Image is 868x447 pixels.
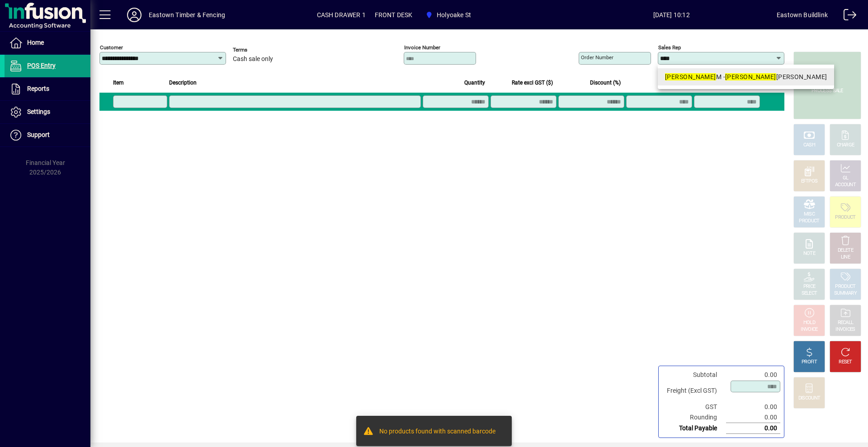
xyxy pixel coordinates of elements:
[317,8,366,22] span: CASH DRAWER 1
[726,402,780,412] td: 0.00
[802,359,817,366] div: PROFIT
[811,88,843,94] div: PROCESS SALE
[5,101,90,123] a: Settings
[726,412,780,423] td: 0.00
[843,175,849,182] div: GL
[658,44,681,51] mat-label: Sales rep
[464,78,485,88] span: Quantity
[27,131,50,138] span: Support
[777,8,828,22] div: Eastown Buildlink
[375,8,413,22] span: FRONT DESK
[662,402,726,412] td: GST
[437,8,471,22] span: Holyoake St
[835,326,855,333] div: INVOICES
[725,73,776,80] em: [PERSON_NAME]
[665,73,716,80] em: [PERSON_NAME]
[27,85,49,92] span: Reports
[422,7,475,23] span: Holyoake St
[841,254,850,261] div: LINE
[662,370,726,380] td: Subtotal
[233,47,287,53] span: Terms
[100,44,123,51] mat-label: Customer
[120,7,149,23] button: Profile
[802,290,817,297] div: SELECT
[658,68,834,85] mat-option: KateM - Kate Mallett
[512,78,553,88] span: Rate excl GST ($)
[837,2,857,31] a: Logout
[803,250,815,257] div: NOTE
[665,72,827,82] div: M - [PERSON_NAME]
[801,178,818,185] div: EFTPOS
[379,427,495,438] div: No products found with scanned barcode
[404,44,440,51] mat-label: Invoice number
[798,395,820,402] div: DISCOUNT
[27,108,50,115] span: Settings
[837,142,854,149] div: CHARGE
[835,182,856,188] div: ACCOUNT
[5,124,90,146] a: Support
[5,78,90,100] a: Reports
[835,214,855,221] div: PRODUCT
[169,78,197,88] span: Description
[835,283,855,290] div: PRODUCT
[27,62,56,69] span: POS Entry
[581,54,613,61] mat-label: Order number
[803,142,815,149] div: CASH
[662,423,726,434] td: Total Payable
[839,359,852,366] div: RESET
[149,8,225,22] div: Eastown Timber & Fencing
[803,320,815,326] div: HOLD
[726,423,780,434] td: 0.00
[233,56,273,63] span: Cash sale only
[726,370,780,380] td: 0.00
[799,218,819,225] div: PRODUCT
[662,412,726,423] td: Rounding
[662,380,726,402] td: Freight (Excl GST)
[590,78,621,88] span: Discount (%)
[834,290,857,297] div: SUMMARY
[801,326,817,333] div: INVOICE
[113,78,124,88] span: Item
[804,211,815,218] div: MISC
[838,320,854,326] div: RECALL
[803,283,816,290] div: PRICE
[27,39,44,46] span: Home
[5,32,90,54] a: Home
[838,247,853,254] div: DELETE
[566,8,777,22] span: [DATE] 10:12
